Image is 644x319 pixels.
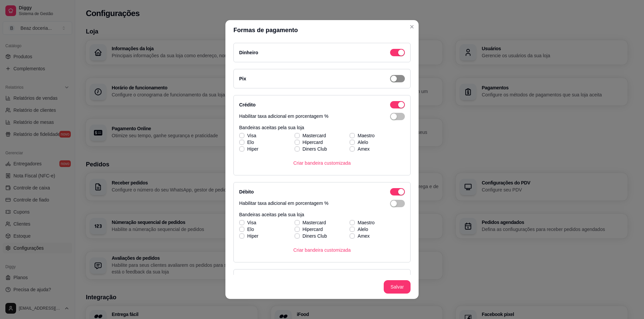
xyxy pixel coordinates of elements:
[239,124,405,131] p: Bandeiras aceitas pela sua loja
[239,211,405,218] p: Bandeiras aceitas pela sua loja
[358,146,370,152] span: Amex
[247,139,254,146] span: Elo
[358,219,375,226] span: Maestro
[358,233,370,239] span: Amex
[384,280,411,294] button: Salvar
[247,226,254,233] span: Elo
[303,226,323,233] span: Hipercard
[247,219,256,226] span: Visa
[358,132,375,139] span: Maestro
[239,76,246,81] label: Pix
[358,139,368,146] span: Alelo
[225,20,419,40] header: Formas de pagamento
[247,132,256,139] span: Visa
[239,200,328,207] p: Habilitar taxa adicional em porcentagem %
[239,102,256,107] label: Crédito
[407,21,417,32] button: Close
[303,139,323,146] span: Hipercard
[303,132,326,139] span: Mastercard
[303,233,327,239] span: Diners Club
[247,146,258,152] span: Hiper
[303,219,326,226] span: Mastercard
[239,189,254,194] label: Débito
[239,113,328,120] p: Habilitar taxa adicional em porcentagem %
[288,243,356,257] button: Criar bandeira customizada
[358,226,368,233] span: Alelo
[288,156,356,170] button: Criar bandeira customizada
[303,146,327,152] span: Diners Club
[247,233,258,239] span: Hiper
[239,50,258,55] label: Dinheiro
